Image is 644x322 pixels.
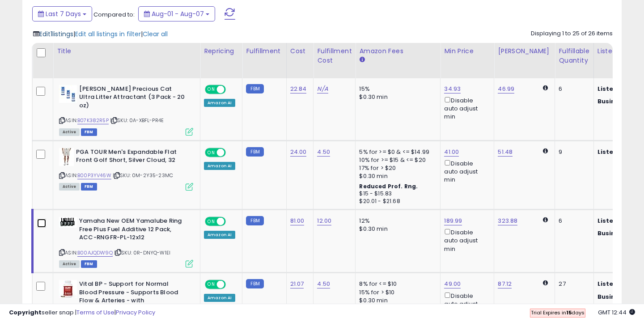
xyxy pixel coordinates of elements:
span: ON [206,218,217,225]
button: Aug-01 - Aug-07 [138,6,215,21]
small: FBM [246,216,263,225]
small: FBM [246,279,263,288]
div: $0.30 min [359,172,433,180]
img: 41dJX5W5qDL._SL40_.jpg [59,85,77,103]
span: FBM [81,260,97,268]
a: Privacy Policy [116,308,155,317]
div: seller snap | | [9,309,155,317]
div: 27 [559,280,586,288]
div: 8% for <= $10 [359,280,433,288]
a: 12.00 [317,216,331,225]
a: 87.12 [498,280,512,288]
div: Repricing [204,47,238,56]
div: Displaying 1 to 25 of 26 items [531,30,613,38]
div: Disable auto adjust min [444,158,487,184]
a: 4.50 [317,280,330,288]
img: 41GJ4ljB6GL._SL40_.jpg [59,217,77,228]
a: 41.00 [444,148,459,157]
span: | SKU: 0R-DNYQ-W1EI [114,249,170,256]
a: 323.88 [498,216,517,225]
div: Cost [290,47,310,56]
span: 2025-08-15 12:44 GMT [598,308,635,317]
span: All listings currently available for purchase on Amazon [59,260,80,268]
span: Edit 1 listings [39,30,73,38]
div: 6 [559,217,586,225]
b: Reduced Prof. Rng. [359,182,418,190]
div: $0.30 min [359,93,433,101]
small: FBM [246,84,263,93]
small: FBM [246,147,263,157]
a: B00AJQDW9Q [77,249,113,257]
a: Terms of Use [76,308,114,317]
span: Edit all listings in filter [75,30,141,38]
a: 21.07 [290,280,304,288]
img: 31mxjaJinRL._SL40_.jpg [59,148,74,166]
span: ON [206,281,217,288]
a: 4.50 [317,148,330,157]
span: Last 7 Days [46,9,81,18]
a: N/A [317,85,328,93]
div: $0.30 min [359,225,433,233]
div: 17% for > $20 [359,164,433,172]
div: 15% for > $10 [359,288,433,297]
div: Fulfillable Quantity [559,47,589,65]
b: Listed Price: [597,216,638,225]
div: [PERSON_NAME] [498,47,551,56]
div: $15 - $15.83 [359,190,433,198]
img: 41VqydWo7cL._SL40_.jpg [59,280,77,298]
a: 49.00 [444,280,461,288]
b: Listed Price: [597,280,638,288]
span: All listings currently available for purchase on Amazon [59,183,80,191]
div: | | [33,30,168,38]
div: Amazon AI [204,294,235,302]
a: 22.84 [290,85,307,93]
a: 24.00 [290,148,307,157]
a: B07K382R5P [77,117,109,124]
button: Last 7 Days [32,6,92,21]
span: ON [206,85,217,93]
div: Fulfillment Cost [317,47,352,65]
strong: Copyright [9,308,42,317]
div: Amazon AI [204,99,235,107]
span: OFF [225,85,239,93]
span: Compared to: [93,10,135,19]
small: Amazon Fees. [359,56,364,64]
span: OFF [225,281,239,288]
div: 5% for >= $0 & <= $14.99 [359,148,433,156]
div: ASIN: [59,217,193,267]
span: OFF [225,218,239,225]
a: 189.99 [444,216,462,225]
div: Disable auto adjust min [444,95,487,121]
div: Amazon AI [204,162,235,170]
div: Disable auto adjust min [444,291,487,317]
div: $20.01 - $21.68 [359,198,433,205]
span: Aug-01 - Aug-07 [152,9,204,18]
a: 46.99 [498,85,514,93]
div: 10% for >= $15 & <= $20 [359,156,433,164]
span: Clear all [143,30,168,38]
a: B00P3YV46W [77,172,111,179]
div: Amazon Fees [359,47,436,56]
span: FBM [81,128,97,136]
b: Listed Price: [597,148,638,156]
div: Title [57,47,196,56]
div: Min Price [444,47,490,56]
span: | SKU: 0M-2Y35-23MC [113,172,173,179]
div: 9 [559,148,586,156]
b: 15 [566,309,572,316]
b: Listed Price: [597,85,638,93]
div: 6 [559,85,586,93]
div: ASIN: [59,148,193,190]
div: Fulfillment [246,47,282,56]
div: Amazon AI [204,231,235,239]
b: Yamaha New OEM Yamalube Ring Free Plus Fuel Additive 12 Pack, ACC-RNGFR-PL-12x12 [79,217,188,244]
b: PGA TOUR Men's Expandable Flat Front Golf Short, Silver Cloud, 32 [76,148,185,167]
div: ASIN: [59,85,193,135]
a: 51.48 [498,148,513,157]
span: ON [206,148,217,156]
div: 15% [359,85,433,93]
span: FBM [81,183,97,191]
span: Trial Expires in days [531,309,585,316]
b: [PERSON_NAME] Precious Cat Ultra Litter Attractant (3 Pack - 20 oz) [79,85,188,112]
span: | SKU: 0A-XBFL-PR4E [110,117,164,124]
